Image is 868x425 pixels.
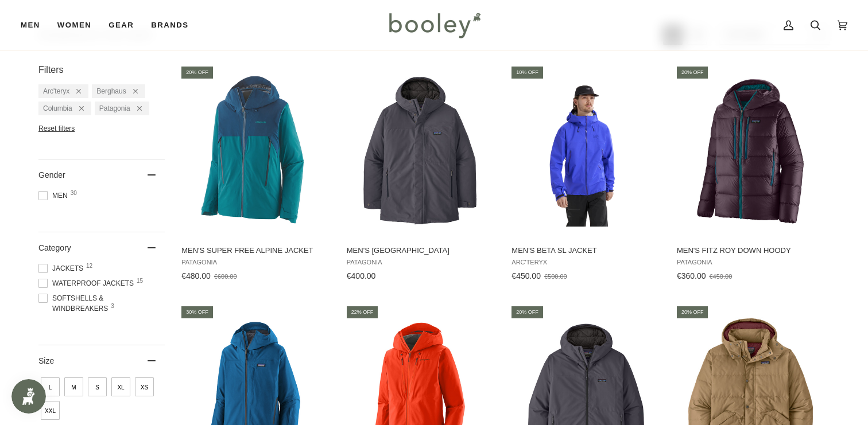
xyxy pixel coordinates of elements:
[347,306,378,318] div: 22% off
[111,377,130,396] span: Size: XL
[151,20,188,31] span: Brands
[384,9,485,42] img: Booley
[21,20,40,31] span: Men
[180,75,332,227] img: Patagonia Men's Super Free Alpine Jacket - Booley Galway
[86,263,92,269] span: 12
[511,271,541,280] span: €450.00
[347,271,376,280] span: €400.00
[181,245,330,256] span: Men's Super Free Alpine Jacket
[677,67,708,79] div: 20% off
[544,273,567,280] span: €500.00
[38,124,75,132] span: Reset filters
[38,243,71,252] span: Category
[96,87,126,95] span: Berghaus
[511,67,543,79] div: 10% off
[43,87,69,95] span: Arc'teryx
[38,293,165,314] span: Softshells & Windbreakers
[347,259,495,266] span: Patagonia
[38,65,64,75] span: Filters
[511,245,660,256] span: Men's Beta SL Jacket
[57,20,91,31] span: Women
[41,377,60,396] span: Size: L
[38,278,137,288] span: Waterproof Jackets
[347,245,495,256] span: Men's [GEOGRAPHIC_DATA]
[677,245,826,256] span: Men's Fitz Roy Down Hoody
[137,278,143,284] span: 15
[709,273,732,280] span: €450.00
[130,104,142,112] div: Remove filter: Patagonia
[511,259,660,266] span: Arc'teryx
[88,377,107,396] span: Size: S
[69,87,81,95] div: Remove filter: Arc'teryx
[38,124,165,132] li: Reset filters
[677,259,826,266] span: Patagonia
[11,379,46,414] iframe: Button to open loyalty program pop-up
[38,190,71,201] span: Men
[214,273,237,280] span: €600.00
[181,306,213,318] div: 30% off
[675,75,827,227] img: Patagonia Men's Fitz Roy Down Hoody Obsidian Plum - Booley Galway
[43,104,72,112] span: Columbia
[108,20,134,31] span: Gear
[111,303,114,309] span: 3
[181,67,213,79] div: 20% off
[510,65,662,285] a: Men's Beta SL Jacket
[64,377,83,396] span: Size: M
[181,271,211,280] span: €480.00
[675,65,827,285] a: Men's Fitz Roy Down Hoody
[180,65,332,285] a: Men's Super Free Alpine Jacket
[99,104,130,112] span: Patagonia
[72,104,84,112] div: Remove filter: Columbia
[126,87,138,95] div: Remove filter: Berghaus
[181,259,330,266] span: Patagonia
[71,190,77,196] span: 30
[677,306,708,318] div: 20% off
[38,263,87,274] span: Jackets
[345,75,497,227] img: Patagonia Men's Windshadow Parka Forge Grey - Booley Galway
[41,401,60,420] span: Size: XXL
[38,170,65,180] span: Gender
[677,271,706,280] span: €360.00
[38,356,54,365] span: Size
[135,377,154,396] span: Size: XS
[511,306,543,318] div: 20% off
[345,65,497,285] a: Men's Windshadow Parka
